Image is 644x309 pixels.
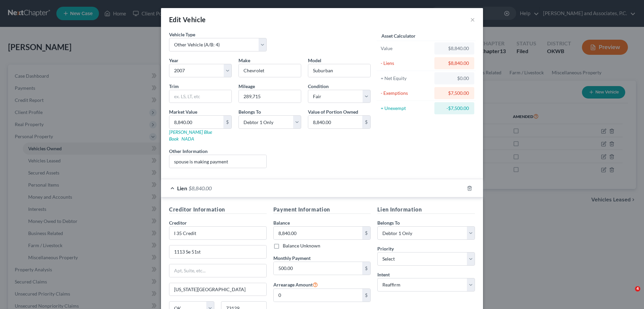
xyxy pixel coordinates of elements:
[362,289,370,302] div: $
[362,262,370,275] div: $
[169,226,267,240] input: Search creditor by name...
[169,220,187,226] span: Creditor
[169,90,231,103] input: ex. LS, LT, etc
[440,60,469,67] div: $8,840.00
[308,57,321,64] label: Model
[273,255,311,262] label: Monthly Payment
[274,262,363,275] input: 0.00
[169,264,266,277] input: Apt, Suite, etc...
[621,286,637,302] iframe: Intercom live chat
[635,286,640,292] span: 4
[169,15,206,24] div: Edit Vehicle
[308,116,362,128] input: 0.00
[308,108,358,115] label: Value of Portion Owned
[308,83,329,90] label: Condition
[223,116,231,128] div: $
[273,205,371,214] h5: Payment Information
[169,116,223,128] input: 0.00
[169,57,178,64] label: Year
[381,32,416,39] label: Asset Calculator
[381,60,431,67] div: - Liens
[377,220,400,226] span: Belongs To
[169,108,197,115] label: Market Value
[274,227,363,239] input: 0.00
[377,246,394,252] span: Priority
[440,90,469,96] div: $7,500.00
[377,271,390,278] label: Intent
[169,155,266,168] input: (optional)
[377,205,475,214] h5: Lien Information
[169,31,195,38] label: Vehicle Type
[283,242,320,249] label: Balance Unknown
[238,109,261,115] span: Belongs To
[274,289,363,302] input: 0.00
[177,185,187,191] span: Lien
[239,90,301,103] input: --
[440,105,469,112] div: -$7,500.00
[470,15,475,24] button: ×
[440,45,469,52] div: $8,840.00
[273,280,318,288] label: Arrearage Amount
[308,64,370,77] input: ex. Altima
[169,245,266,258] input: Enter address...
[239,64,301,77] input: ex. Nissan
[238,83,255,90] label: Mileage
[169,129,212,142] a: [PERSON_NAME] Blue Book
[189,185,212,191] span: $8,840.00
[362,116,370,128] div: $
[362,227,370,239] div: $
[440,75,469,82] div: $0.00
[169,148,208,155] label: Other Information
[181,136,194,142] a: NADA
[238,57,250,63] span: Make
[381,105,431,112] div: = Unexempt
[381,45,431,52] div: Value
[169,205,267,214] h5: Creditor Information
[169,83,179,90] label: Trim
[169,283,266,296] input: Enter city...
[273,219,290,226] label: Balance
[381,90,431,96] div: - Exemptions
[381,75,431,82] div: = Net Equity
